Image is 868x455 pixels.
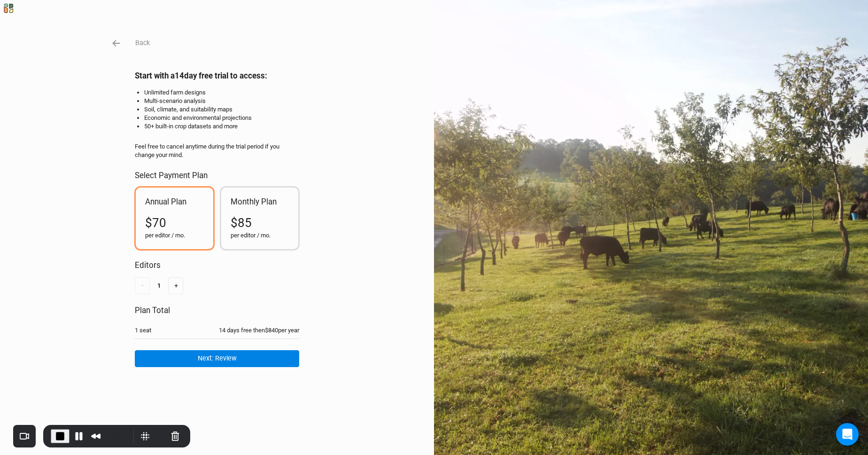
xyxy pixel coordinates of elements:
[144,114,299,122] li: Economic and environmental projections
[144,97,299,105] li: Multi-scenario analysis
[144,105,299,114] li: Soil, climate, and suitability maps
[231,231,289,240] div: per editor / mo.
[135,350,299,367] button: Next: Review
[145,197,204,206] h2: Annual Plan
[145,216,166,230] span: $70
[135,38,150,48] button: Back
[836,423,859,446] div: Open Intercom Messenger
[135,306,299,315] h2: Plan Total
[231,216,252,230] span: $85
[144,122,299,131] li: 50+ built-in crop datasets and more
[168,277,183,294] button: +
[145,231,204,240] div: per editor / mo.
[135,171,299,180] h2: Select Payment Plan
[231,197,289,206] h2: Monthly Plan
[157,282,161,290] div: 1
[221,188,299,249] div: Monthly Plan$85per editor / mo.
[144,88,299,97] li: Unlimited farm designs
[135,71,299,80] h2: Start with a 14 day free trial to access:
[135,260,299,270] h2: Editors
[135,277,150,294] button: -
[136,188,213,249] div: Annual Plan$70per editor / mo.
[135,142,299,159] div: Feel free to cancel anytime during the trial period if you change your mind.
[135,326,151,335] div: 1 seat
[219,326,299,335] div: 14 days free then $840 per year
